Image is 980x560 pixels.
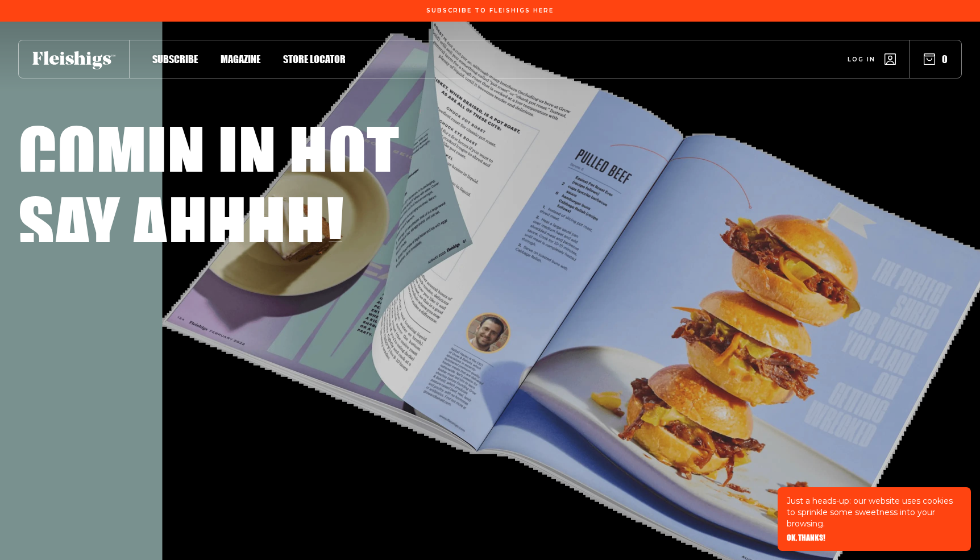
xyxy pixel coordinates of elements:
h1: Say ahhhh! [18,188,344,259]
span: Log in [848,55,875,64]
a: Subscribe [152,51,198,67]
span: Store locator [283,53,346,65]
span: Subscribe To Fleishigs Here [426,7,554,14]
h1: Comin in hot, [18,118,405,188]
button: 0 [924,53,948,65]
span: Magazine [221,53,260,65]
button: OK, THANKS! [787,534,825,542]
p: Just a heads-up: our website uses cookies to sprinkle some sweetness into your browsing. [787,495,962,529]
a: Store locator [283,51,346,67]
a: Subscribe To Fleishigs Here [424,7,556,13]
a: Magazine [221,51,260,67]
a: Log in [848,53,896,65]
span: Subscribe [152,53,198,65]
